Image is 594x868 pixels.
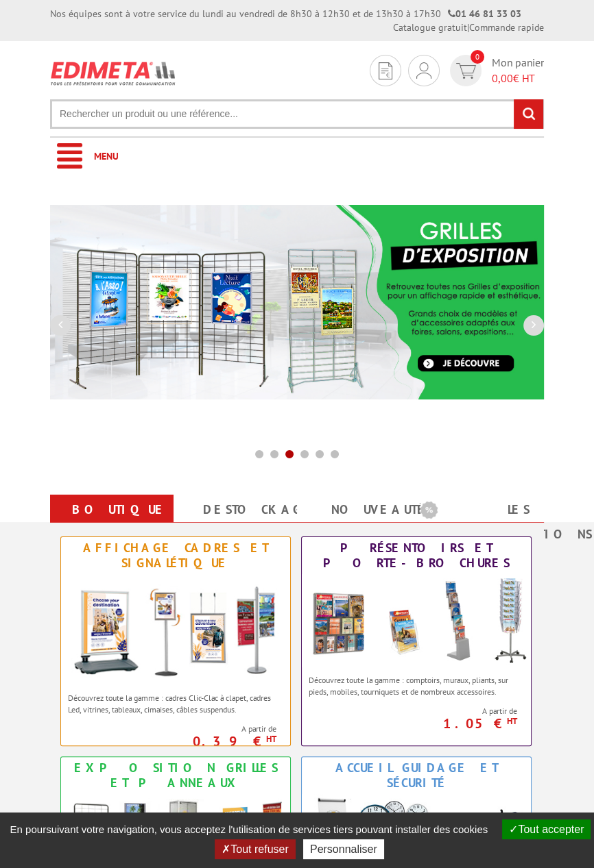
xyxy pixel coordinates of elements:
[60,536,291,746] a: Affichage Cadres et Signalétique Affichage Cadres et Signalétique Découvrez toute la gamme : cadr...
[502,819,591,839] button: Tout accepter
[492,71,513,85] span: 0,00
[305,760,527,791] div: Accueil Guidage et Sécurité
[302,574,531,668] img: Présentoirs et Porte-brochures
[61,737,276,745] p: 0.39 €
[50,138,544,175] a: Menu
[420,497,589,547] a: Les promotions
[448,8,521,20] strong: 01 46 81 33 03
[68,723,276,734] span: A partir de
[94,150,119,162] span: Menu
[447,55,544,86] a: devis rapide 0 Mon panier 0,00€ HT
[416,62,431,79] img: devis rapide
[50,7,521,21] div: Nos équipes sont à votre service du lundi au vendredi de 8h30 à 12h30 et de 13h30 à 17h30
[309,706,517,717] span: A partir de
[471,50,484,64] span: 0
[514,99,543,129] input: rechercher
[302,719,517,728] p: 1.05 €
[309,674,524,697] p: Découvrez toute la gamme : comptoirs, muraux, pliants, sur pieds, mobiles, tourniquets et de nomb...
[469,21,544,34] a: Commande rapide
[492,55,544,86] span: Mon panier
[507,715,517,727] sup: HT
[393,21,544,34] div: |
[64,760,287,791] div: Exposition Grilles et Panneaux
[301,536,532,746] a: Présentoirs et Porte-brochures Présentoirs et Porte-brochures Découvrez toute la gamme : comptoir...
[61,574,290,685] img: Affichage Cadres et Signalétique
[297,497,466,522] a: nouveautés
[303,839,384,859] button: Personnaliser (fenêtre modale)
[420,497,592,525] b: Les promotions
[266,733,276,745] sup: HT
[50,99,544,129] input: Rechercher un produit ou une référence...
[174,497,342,522] a: Destockage
[64,541,287,571] div: Affichage Cadres et Signalétique
[50,497,219,547] a: Boutique en ligne
[492,71,544,86] span: € HT
[456,63,476,79] img: devis rapide
[379,62,392,79] img: devis rapide
[50,55,177,92] img: Présentoir, panneau, stand - Edimeta - PLV, affichage, mobilier bureau, entreprise
[305,541,527,571] div: Présentoirs et Porte-brochures
[393,21,467,34] a: Catalogue gratuit
[68,692,283,715] p: Découvrez toute la gamme : cadres Clic-Clac à clapet, cadres Led, vitrines, tableaux, cimaises, c...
